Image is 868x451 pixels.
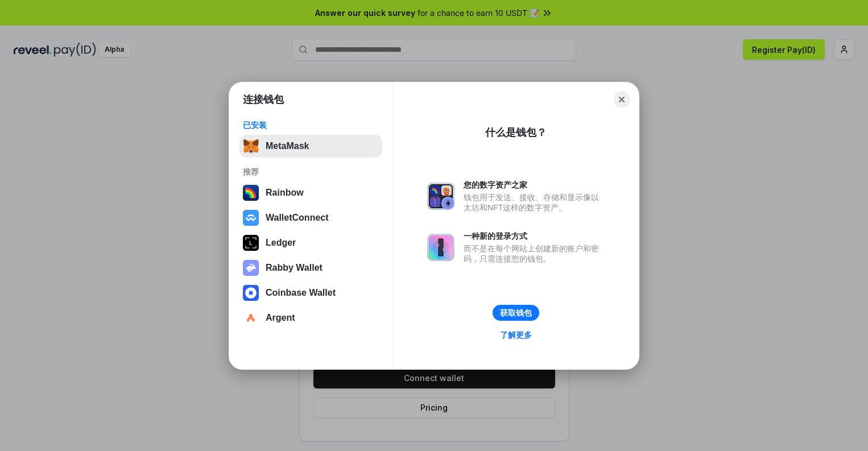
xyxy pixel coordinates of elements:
div: MetaMask [266,141,309,151]
img: svg+xml,%3Csvg%20width%3D%2228%22%20height%3D%2228%22%20viewBox%3D%220%200%2028%2028%22%20fill%3D... [243,210,259,226]
div: 了解更多 [500,330,532,340]
img: svg+xml,%3Csvg%20xmlns%3D%22http%3A%2F%2Fwww.w3.org%2F2000%2Fsvg%22%20fill%3D%22none%22%20viewBox... [427,234,454,261]
button: MetaMask [239,135,382,158]
div: 钱包用于发送、接收、存储和显示像以太坊和NFT这样的数字资产。 [464,192,605,213]
button: WalletConnect [239,206,382,229]
img: svg+xml,%3Csvg%20xmlns%3D%22http%3A%2F%2Fwww.w3.org%2F2000%2Fsvg%22%20fill%3D%22none%22%20viewBox... [427,183,454,210]
h1: 连接钱包 [243,93,284,106]
button: Coinbase Wallet [239,282,382,304]
img: svg+xml,%3Csvg%20width%3D%22120%22%20height%3D%22120%22%20viewBox%3D%220%200%20120%20120%22%20fil... [243,185,259,201]
div: Rainbow [266,188,304,198]
img: svg+xml,%3Csvg%20width%3D%2228%22%20height%3D%2228%22%20viewBox%3D%220%200%2028%2028%22%20fill%3D... [243,310,259,326]
button: Argent [239,307,382,329]
div: 而不是在每个网站上创建新的账户和密码，只需连接您的钱包。 [464,243,605,264]
button: Rabby Wallet [239,256,382,279]
div: Argent [266,313,295,323]
img: svg+xml,%3Csvg%20xmlns%3D%22http%3A%2F%2Fwww.w3.org%2F2000%2Fsvg%22%20fill%3D%22none%22%20viewBox... [243,260,259,276]
div: 一种新的登录方式 [464,231,605,241]
img: svg+xml,%3Csvg%20xmlns%3D%22http%3A%2F%2Fwww.w3.org%2F2000%2Fsvg%22%20width%3D%2228%22%20height%3... [243,235,259,251]
div: WalletConnect [266,213,329,223]
img: svg+xml,%3Csvg%20width%3D%2228%22%20height%3D%2228%22%20viewBox%3D%220%200%2028%2028%22%20fill%3D... [243,285,259,301]
div: Ledger [266,238,296,248]
button: Rainbow [239,181,382,204]
div: 已安装 [243,120,379,130]
div: 什么是钱包？ [485,126,547,139]
a: 了解更多 [493,328,539,342]
div: 推荐 [243,167,379,177]
div: Coinbase Wallet [266,288,336,298]
div: 获取钱包 [500,308,532,318]
button: 获取钱包 [493,305,539,321]
div: Rabby Wallet [266,263,323,273]
div: 您的数字资产之家 [464,180,605,190]
img: svg+xml,%3Csvg%20fill%3D%22none%22%20height%3D%2233%22%20viewBox%3D%220%200%2035%2033%22%20width%... [243,138,259,154]
button: Close [614,92,630,107]
button: Ledger [239,231,382,254]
